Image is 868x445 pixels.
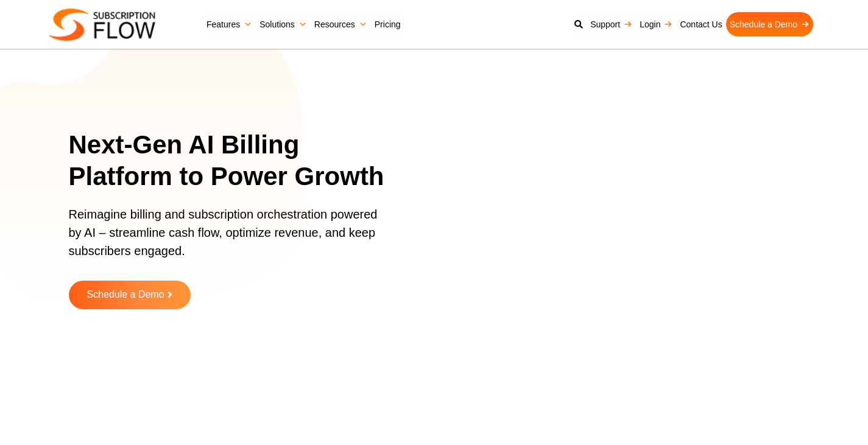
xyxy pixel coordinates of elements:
[311,12,371,37] a: Resources
[636,12,676,37] a: Login
[49,9,155,41] img: Subscriptionflow
[726,12,813,37] a: Schedule a Demo
[86,290,164,300] span: Schedule a Demo
[203,12,256,37] a: Features
[69,281,191,309] a: Schedule a Demo
[371,12,404,37] a: Pricing
[69,129,401,193] h1: Next-Gen AI Billing Platform to Power Growth
[256,12,311,37] a: Solutions
[676,12,725,37] a: Contact Us
[587,12,636,37] a: Support
[69,205,386,272] p: Reimagine billing and subscription orchestration powered by AI – streamline cash flow, optimize r...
